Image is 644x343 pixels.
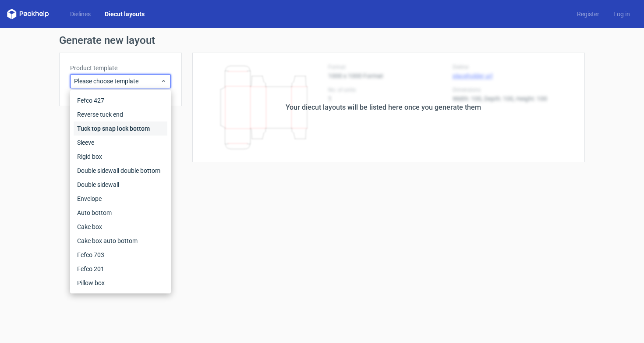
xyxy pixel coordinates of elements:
div: Fefco 427 [74,93,167,107]
a: Register [570,10,606,18]
div: Your diecut layouts will be listed here once you generate them [286,102,481,113]
div: Auto bottom [74,206,167,220]
div: Rigid box [74,150,167,164]
a: Diecut layouts [98,10,152,18]
div: Double sidewall [74,178,167,192]
div: Cake box [74,220,167,234]
div: Tuck top snap lock bottom [74,121,167,136]
div: Sleeve [74,136,167,150]
span: Please choose template [74,77,160,86]
div: Fefco 201 [74,262,167,276]
div: Pillow box [74,276,167,290]
div: Fefco 703 [74,248,167,262]
div: Double sidewall double bottom [74,164,167,178]
div: Cake box auto bottom [74,234,167,248]
a: Log in [606,10,637,18]
label: Product template [70,64,171,72]
div: Reverse tuck end [74,107,167,121]
h1: Generate new layout [59,35,585,46]
a: Dielines [63,10,98,18]
div: Envelope [74,192,167,206]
